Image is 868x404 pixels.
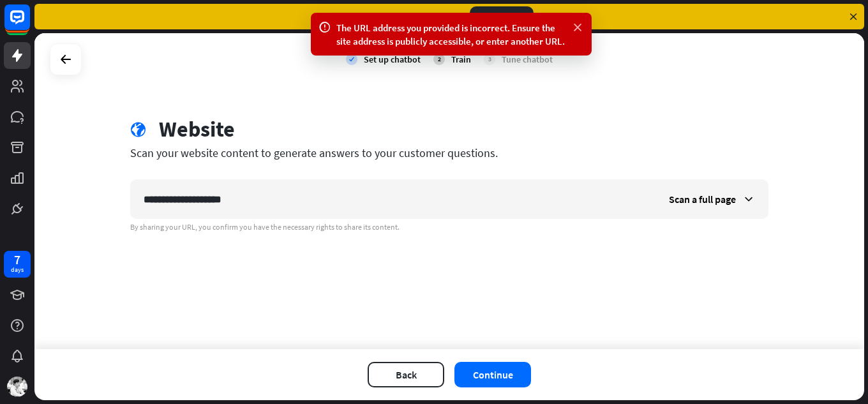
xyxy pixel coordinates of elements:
i: check [346,54,357,65]
div: 7 [14,254,20,266]
button: Open LiveChat chat widget [10,5,49,43]
button: Back [368,362,444,387]
div: By sharing your URL, you confirm you have the necessary rights to share its content. [130,222,768,232]
div: 3 [484,54,495,65]
button: Continue [454,362,531,387]
div: Scan your website content to generate answers to your customer questions. [130,146,768,160]
div: Website [159,116,235,142]
div: Tune chatbot [502,54,553,65]
span: Scan a full page [669,193,736,206]
div: days [11,266,24,274]
div: The URL address you provided is incorrect. Ensure the site address is publicly accessible, or ent... [336,21,566,48]
div: Train [451,54,471,65]
div: Set up chatbot [364,54,421,65]
div: Add chatbot [470,6,534,27]
a: 7 days [4,251,31,278]
div: 2 [433,54,445,65]
i: globe [130,122,146,138]
div: Create your first AI chatbot [350,11,460,23]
